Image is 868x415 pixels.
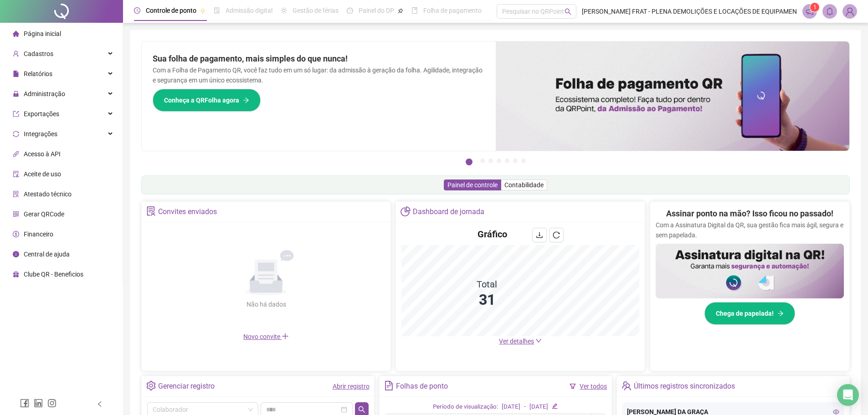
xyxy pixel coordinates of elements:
[826,7,834,15] span: bell
[13,271,19,277] span: gift
[153,65,485,85] p: Com a Folha de Pagamento QR, você faz tudo em um só lugar: da admissão à geração da folha. Agilid...
[656,244,844,298] img: banner%2F02c71560-61a6-44d4-94b9-c8ab97240462.png
[224,299,308,309] div: Não há dados
[13,51,19,57] span: user-add
[502,402,520,412] div: [DATE]
[396,379,448,394] div: Folhas de ponto
[496,41,850,151] img: banner%2F8d14a306-6205-4263-8e5b-06e9a85ad873.png
[411,7,418,14] span: book
[570,383,576,389] span: filter
[837,384,859,406] div: Open Intercom Messenger
[833,409,839,415] span: eye
[24,110,59,118] span: Exportações
[214,7,220,14] span: file-done
[333,383,370,390] a: Abrir registro
[200,8,205,14] span: pushpin
[488,159,493,163] button: 3
[24,150,61,158] span: Acesso à API
[13,171,19,177] span: audit
[24,50,53,57] span: Cadastros
[24,70,52,77] span: Relatórios
[158,204,217,220] div: Convites enviados
[666,207,833,220] h2: Assinar ponto na mão? Isso ficou no passado!
[813,4,817,10] span: 1
[24,170,61,178] span: Aceite de uso
[13,91,19,97] span: lock
[153,89,261,112] button: Conheça a QRFolha agora
[716,308,774,318] span: Chega de papelada!
[24,271,83,278] span: Clube QR - Beneficios
[553,231,560,239] span: reload
[243,333,289,340] span: Novo convite
[447,181,498,189] span: Painel de controle
[358,406,365,413] span: search
[13,191,19,197] span: solution
[536,231,543,239] span: download
[582,6,797,16] span: [PERSON_NAME] FRAT - PLENA DEMOLIÇÕES E LOCAÇÕES DE EQUIPAMEN
[529,402,548,412] div: [DATE]
[497,159,501,163] button: 4
[499,338,534,345] span: Ver detalhes
[134,7,140,14] span: clock-circle
[580,383,607,390] a: Ver todos
[24,210,64,218] span: Gerar QRCode
[34,399,43,408] span: linkedin
[153,52,485,65] h2: Sua folha de pagamento, mais simples do que nunca!
[552,403,558,409] span: edit
[504,181,544,189] span: Contabilidade
[13,31,19,37] span: home
[535,338,542,344] span: down
[24,30,61,37] span: Página inicial
[47,399,56,408] span: instagram
[401,206,410,216] span: pie-chart
[777,310,784,317] span: arrow-right
[499,338,542,345] a: Ver detalhes down
[634,379,735,394] div: Últimos registros sincronizados
[24,190,72,198] span: Atestado técnico
[164,95,239,105] span: Conheça a QRFolha agora
[806,7,814,15] span: notification
[521,159,526,163] button: 7
[13,71,19,77] span: file
[146,206,156,216] span: solution
[13,151,19,157] span: api
[282,333,289,340] span: plus
[524,402,526,412] div: -
[621,381,631,390] span: team
[146,7,196,14] span: Controle de ponto
[423,7,482,14] span: Folha de pagamento
[656,220,844,240] p: Com a Assinatura Digital da QR, sua gestão fica mais ágil, segura e sem papelada.
[478,228,507,241] h4: Gráfico
[13,211,19,217] span: qrcode
[843,5,857,18] img: 64922
[13,131,19,137] span: sync
[293,7,339,14] span: Gestão de férias
[347,7,353,14] span: dashboard
[281,7,287,14] span: sun
[513,159,518,163] button: 6
[243,97,249,103] span: arrow-right
[24,130,57,138] span: Integrações
[413,204,484,220] div: Dashboard de jornada
[810,3,819,12] sup: 1
[505,159,509,163] button: 5
[24,251,70,258] span: Central de ajuda
[433,402,498,412] div: Período de visualização:
[359,7,394,14] span: Painel do DP
[466,159,473,165] button: 1
[20,399,29,408] span: facebook
[384,381,394,390] span: file-text
[24,231,53,238] span: Financeiro
[398,8,403,14] span: pushpin
[13,251,19,257] span: info-circle
[146,381,156,390] span: setting
[13,231,19,237] span: dollar
[158,379,215,394] div: Gerenciar registro
[704,302,795,325] button: Chega de papelada!
[565,8,571,15] span: search
[13,111,19,117] span: export
[97,401,103,407] span: left
[226,7,272,14] span: Admissão digital
[24,90,65,97] span: Administração
[480,159,485,163] button: 2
